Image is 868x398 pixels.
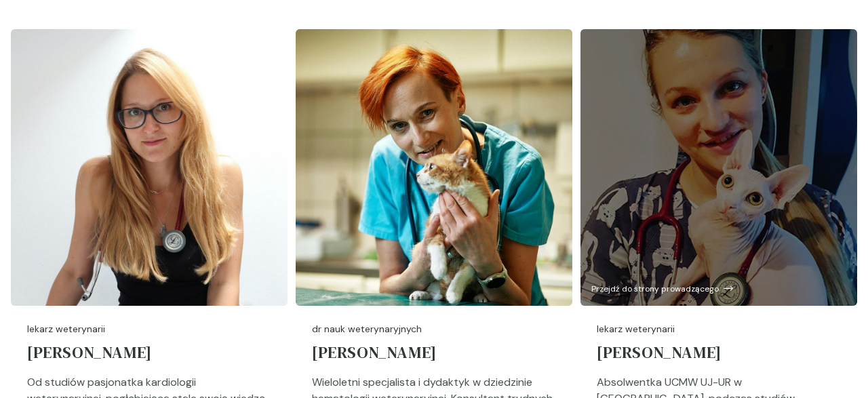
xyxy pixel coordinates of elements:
p: lekarz weterynarii [597,322,841,336]
p: Przejdź do strony prowadzącego [591,283,719,295]
a: [PERSON_NAME] [312,336,556,374]
p: dr nauk weterynaryjnych [312,322,556,336]
a: [PERSON_NAME] [597,336,841,374]
a: Przejdź do strony prowadzącego [580,29,857,306]
p: lekarz weterynarii [27,322,271,336]
a: [PERSON_NAME] [27,336,271,374]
